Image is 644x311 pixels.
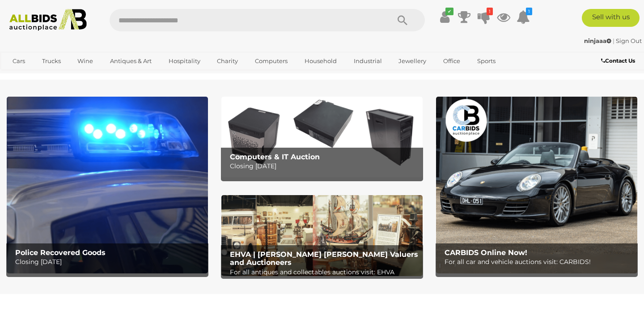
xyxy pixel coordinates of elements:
a: Sell with us [582,9,640,27]
i: 1 [526,8,532,15]
b: Police Recovered Goods [15,248,106,257]
i: ✔ [445,8,453,15]
a: ninjaaa [584,37,613,44]
a: Household [299,54,343,68]
b: Computers & IT Auction [230,153,320,161]
a: Industrial [348,54,388,68]
a: ✔ [438,9,451,25]
img: Allbids.com.au [5,9,92,31]
a: Trucks [36,54,67,68]
a: Office [437,54,466,68]
a: Wine [72,54,99,68]
span: | [613,37,614,44]
b: CARBIDS Online Now! [445,248,527,257]
a: Charity [211,54,244,68]
a: Computers & IT Auction Computers & IT Auction Closing [DATE] [221,97,423,177]
p: Closing [DATE] [230,161,418,172]
b: Contact Us [601,57,635,64]
a: Cars [7,54,31,68]
img: EHVA | Evans Hastings Valuers and Auctioneers [221,195,423,276]
a: Antiques & Art [104,54,157,68]
a: 1 [517,9,530,25]
a: 1 [477,9,491,25]
img: CARBIDS Online Now! [436,97,637,273]
strong: ninjaaa [584,37,611,44]
b: EHVA | [PERSON_NAME] [PERSON_NAME] Valuers and Auctioneers [230,250,418,267]
a: Computers [249,54,293,68]
a: Hospitality [163,54,206,68]
a: Sign Out [616,37,642,44]
img: Computers & IT Auction [221,97,423,177]
p: For all car and vehicle auctions visit: CARBIDS! [445,256,633,268]
a: Contact Us [601,56,637,66]
p: Closing [DATE] [15,256,203,268]
img: Police Recovered Goods [7,97,208,273]
i: 1 [487,8,493,15]
button: Search [380,9,425,31]
a: Jewellery [393,54,432,68]
p: For all antiques and collectables auctions visit: EHVA [230,267,418,278]
a: CARBIDS Online Now! CARBIDS Online Now! For all car and vehicle auctions visit: CARBIDS! [436,97,637,273]
a: Sports [471,54,501,68]
a: [GEOGRAPHIC_DATA] [7,68,82,83]
a: Police Recovered Goods Police Recovered Goods Closing [DATE] [7,97,208,273]
a: EHVA | Evans Hastings Valuers and Auctioneers EHVA | [PERSON_NAME] [PERSON_NAME] Valuers and Auct... [221,195,423,276]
